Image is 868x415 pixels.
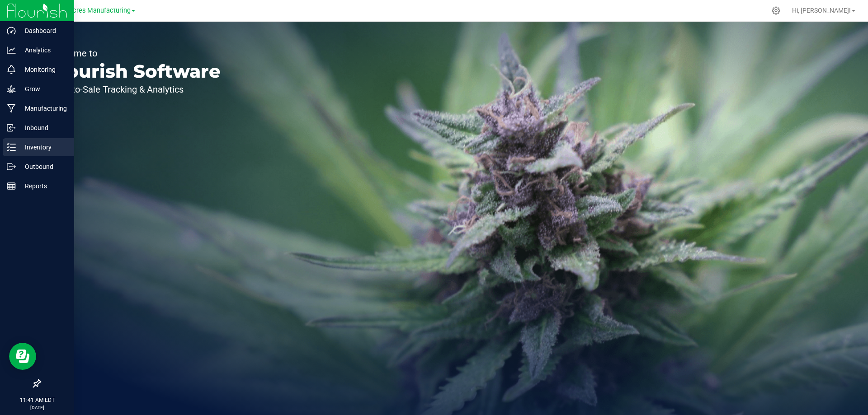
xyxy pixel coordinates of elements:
span: Green Acres Manufacturing [49,7,131,14]
inline-svg: Outbound [7,162,16,171]
div: Manage settings [770,6,782,15]
p: Inventory [16,142,70,153]
inline-svg: Grow [7,84,16,93]
p: Seed-to-Sale Tracking & Analytics [49,85,221,94]
inline-svg: Analytics [7,46,16,55]
p: Manufacturing [16,103,70,114]
inline-svg: Inbound [7,123,16,132]
p: Dashboard [16,25,70,36]
p: Reports [16,181,70,191]
inline-svg: Reports [7,182,16,191]
p: Flourish Software [49,62,221,80]
p: Grow [16,84,70,94]
p: Outbound [16,161,70,172]
p: Welcome to [49,49,221,58]
iframe: Resource center [9,343,36,370]
inline-svg: Monitoring [7,65,16,74]
span: Hi, [PERSON_NAME]! [792,7,851,14]
inline-svg: Manufacturing [7,104,16,113]
inline-svg: Inventory [7,143,16,152]
p: 11:41 AM EDT [4,396,70,404]
inline-svg: Dashboard [7,26,16,35]
p: Analytics [16,45,70,56]
p: Monitoring [16,64,70,75]
p: Inbound [16,122,70,133]
p: [DATE] [4,404,70,411]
